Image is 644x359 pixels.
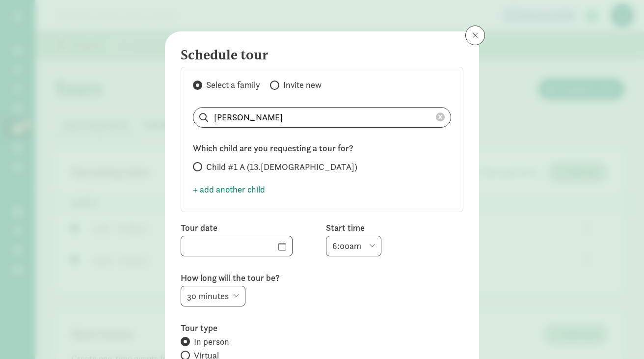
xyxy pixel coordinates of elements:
[206,161,357,173] span: Child #1 A (13.[DEMOGRAPHIC_DATA])
[194,336,229,348] span: In person
[193,183,265,196] span: + add another child
[181,322,463,334] label: Tour type
[193,179,265,200] button: + add another child
[181,47,456,63] h4: Schedule tour
[181,272,463,284] label: How long will the tour be?
[181,222,318,234] label: Tour date
[193,108,451,127] input: Search list...
[595,312,644,359] iframe: Chat Widget
[283,79,322,91] span: Invite new
[326,222,463,234] label: Start time
[193,143,451,153] h6: Which child are you requesting a tour for?
[206,79,260,91] span: Select a family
